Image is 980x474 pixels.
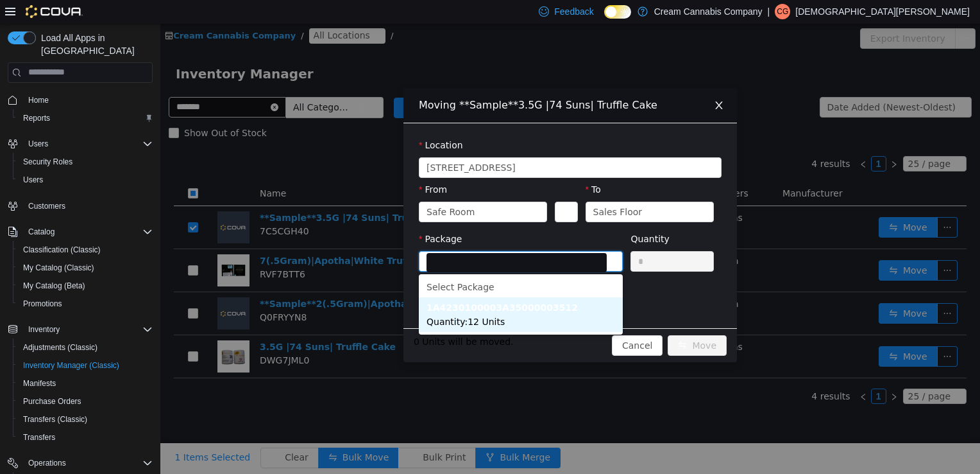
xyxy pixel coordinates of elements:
[13,295,158,313] button: Promotions
[18,242,106,258] a: Classification (Classic)
[266,229,446,249] input: Package
[266,293,344,303] span: Quantity : 12 Units
[18,242,153,258] span: Classification (Classic)
[258,253,462,274] li: Select Package
[13,374,158,392] button: Manifests
[18,376,61,391] a: Manifests
[28,95,49,105] span: Home
[23,175,43,185] span: Users
[23,198,71,214] a: Customers
[13,410,158,428] button: Transfers (Classic)
[26,5,83,18] img: Cova
[3,454,158,472] button: Operations
[18,430,60,445] a: Transfers
[18,358,124,373] a: Inventory Manager (Classic)
[23,198,153,214] span: Customers
[18,110,55,126] a: Reports
[433,179,482,198] div: Sales Floor
[18,278,153,294] span: My Catalog (Beta)
[23,92,153,108] span: Home
[23,396,81,407] span: Purchase Orders
[3,91,158,109] button: Home
[23,455,71,471] button: Operations
[23,432,55,443] span: Transfers
[13,392,158,410] button: Purchase Orders
[3,135,158,153] button: Users
[23,263,94,273] span: My Catalog (Classic)
[18,172,153,188] span: Users
[23,224,153,240] span: Catalog
[253,312,353,325] span: 0 Units will be moved.
[266,279,418,289] strong: 1A4230100003A35000003512
[18,430,153,445] span: Transfers
[258,210,301,220] label: Package
[18,358,153,373] span: Inventory Manager (Classic)
[546,140,553,149] i: icon: down
[18,340,153,355] span: Adjustments (Classic)
[18,340,103,355] a: Adjustments (Classic)
[554,5,593,18] span: Feedback
[23,322,65,337] button: Inventory
[18,296,67,312] a: Promotions
[18,154,78,170] a: Security Roles
[23,322,153,337] span: Inventory
[28,139,48,149] span: Users
[13,277,158,295] button: My Catalog (Beta)
[23,136,153,152] span: Users
[18,154,153,170] span: Security Roles
[470,210,509,220] label: Quantity
[18,394,87,409] a: Purchase Orders
[36,31,153,57] span: Load All Apps in [GEOGRAPHIC_DATA]
[18,394,153,409] span: Purchase Orders
[266,134,355,154] span: 4205 Highway 80 East
[23,342,97,353] span: Adjustments (Classic)
[23,245,101,255] span: Classification (Classic)
[447,234,455,243] i: icon: down
[13,241,158,259] button: Classification (Classic)
[266,179,314,198] div: Safe Room
[775,4,790,19] div: Christian Gallagher
[28,227,55,237] span: Catalog
[23,113,50,123] span: Reports
[258,161,287,171] label: From
[28,324,60,335] span: Inventory
[23,455,153,471] span: Operations
[18,412,92,427] a: Transfers (Classic)
[13,153,158,171] button: Security Roles
[3,223,158,241] button: Catalog
[18,296,153,312] span: Promotions
[23,136,53,152] button: Users
[13,338,158,356] button: Adjustments (Classic)
[28,201,65,211] span: Customers
[13,428,158,446] button: Transfers
[23,157,72,167] span: Security Roles
[768,4,770,19] p: |
[654,4,763,19] p: Cream Cannabis Company
[452,312,502,332] button: Cancel
[23,414,87,425] span: Transfers (Classic)
[553,76,564,87] i: icon: close
[538,184,546,193] i: icon: down
[425,161,441,171] label: To
[23,224,60,240] button: Catalog
[28,458,66,468] span: Operations
[371,184,379,193] i: icon: down
[23,299,62,309] span: Promotions
[23,281,85,291] span: My Catalog (Beta)
[13,259,158,277] button: My Catalog (Classic)
[258,75,561,89] div: Moving **Sample**3.5G |74 Suns| Truffle Cake
[258,116,303,127] label: Location
[18,172,48,188] a: Users
[18,412,153,427] span: Transfers (Classic)
[18,278,90,294] a: My Catalog (Beta)
[777,4,788,19] span: CG
[258,274,462,308] li: 1A4230100003A35000003512
[394,178,417,198] button: Swap
[18,260,99,276] a: My Catalog (Classic)
[23,92,54,108] a: Home
[23,378,56,389] span: Manifests
[471,228,553,247] input: Quantity
[23,360,119,371] span: Inventory Manager (Classic)
[3,197,158,215] button: Customers
[541,64,577,100] button: Close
